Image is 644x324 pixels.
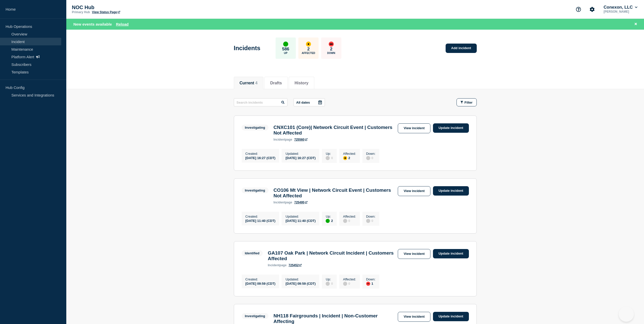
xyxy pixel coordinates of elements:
div: [DATE] 09:59 (CDT) [245,281,276,285]
div: [DATE] 11:40 (CDT) [285,218,316,223]
a: 725560 [294,138,307,141]
div: 1 [366,281,376,286]
div: disabled [366,156,370,160]
p: Created : [245,215,276,218]
p: Created : [245,277,276,281]
span: Investigating [242,187,268,193]
button: Current 4 [240,81,258,85]
button: Conexon, LLC [603,5,638,10]
div: 2 [326,218,333,223]
div: disabled [326,156,330,160]
div: 2 [343,156,356,160]
p: Primary Hub [72,10,90,14]
div: disabled [326,282,330,286]
a: View incident [398,123,430,133]
p: [PERSON_NAME] [603,10,638,13]
h3: CO106 Mt View | Network Circuit Event | Customers Not Affected [274,187,395,199]
button: Filter [456,98,477,106]
p: All dates [296,101,310,104]
h3: GA107 Oak Park | Network Circuit Incident | Customers Affected [268,250,395,261]
p: Down : [366,215,376,218]
span: incident [274,138,285,141]
a: View incident [398,249,430,259]
span: Investigating [242,313,268,319]
div: [DATE] 11:40 (CDT) [245,218,276,223]
a: View incident [398,312,430,322]
p: page [268,263,286,267]
a: Update incident [433,123,469,133]
iframe: Help Scout Beacon - Open [619,307,634,322]
div: affected [306,42,311,47]
span: incident [268,263,279,267]
span: 4 [255,81,258,85]
p: Created : [245,152,276,156]
p: Updated : [285,152,316,156]
p: NOC Hub [72,5,173,10]
span: Filter [465,101,473,104]
div: up [326,219,330,223]
span: New events available [73,22,112,26]
a: View incident [398,186,430,196]
span: incident [274,201,285,204]
a: Add incident [446,44,477,53]
div: 0 [366,156,376,160]
div: down [329,42,334,47]
p: Up : [326,215,333,218]
button: Reload [116,22,129,26]
span: Identified [242,250,263,256]
a: 725495 [294,201,307,204]
div: disabled [366,219,370,223]
h1: Incidents [234,45,260,52]
p: Affected [302,52,315,54]
p: 586 [282,47,289,52]
div: 0 [366,218,376,223]
div: [DATE] 09:59 (CDT) [285,281,316,285]
a: 725452 [288,263,302,267]
p: Down : [366,152,376,156]
p: Up [284,52,287,54]
button: Support [573,4,584,15]
div: affected [343,156,347,160]
p: Up : [326,152,333,156]
p: Down : [366,277,376,281]
button: All dates [294,98,325,106]
div: 0 [343,281,356,286]
p: 2 [330,47,332,52]
p: 2 [307,47,309,52]
a: Update incident [433,186,469,196]
p: Affected : [343,152,356,156]
button: Account settings [587,4,597,15]
div: 0 [326,156,333,160]
a: Update incident [433,312,469,321]
div: up [283,42,288,47]
div: 0 [343,218,356,223]
div: disabled [343,282,347,286]
p: Affected : [343,277,356,281]
p: page [274,201,292,204]
p: Up : [326,277,333,281]
h3: CNXC101 (Core)| Network Circuit Event | Customers Not Affected [274,125,395,136]
button: History [295,81,308,85]
div: [DATE] 16:27 (CDT) [245,156,276,160]
p: Affected : [343,215,356,218]
p: page [274,138,292,141]
div: disabled [343,219,347,223]
p: Updated : [285,215,316,218]
input: Search incidents [234,98,287,106]
span: Investigating [242,125,268,130]
a: Update incident [433,249,469,258]
div: down [366,282,370,286]
div: 0 [326,281,333,286]
p: Updated : [285,277,316,281]
p: Down [327,52,335,54]
div: [DATE] 16:27 (CDT) [285,156,316,160]
a: View Status Page [92,10,120,14]
button: Drafts [270,81,282,85]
